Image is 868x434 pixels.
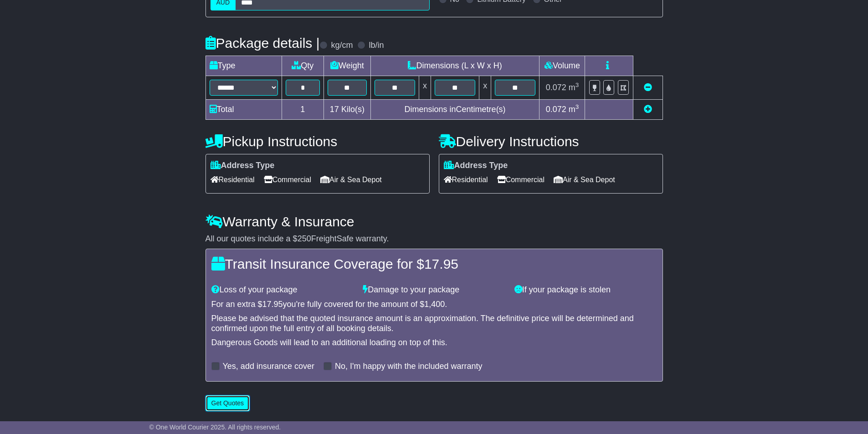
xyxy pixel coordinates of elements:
span: Residential [211,173,255,187]
span: m [569,83,579,92]
td: Volume [539,56,585,76]
span: Residential [444,173,488,187]
h4: Delivery Instructions [439,134,663,149]
div: For an extra $ you're fully covered for the amount of $ . [211,300,657,310]
td: Dimensions in Centimetre(s) [370,99,539,119]
label: lb/in [369,41,384,51]
td: Type [205,56,282,76]
td: Weight [324,56,371,76]
label: No, I'm happy with the included warranty [335,362,483,372]
td: Total [205,99,282,119]
span: 17 [330,105,339,114]
span: 1,400 [424,300,445,309]
td: 1 [282,99,324,119]
div: Damage to your package [358,285,510,295]
td: Kilo(s) [324,99,371,119]
span: 17.95 [424,256,458,271]
h4: Pickup Instructions [205,134,430,149]
h4: Warranty & Insurance [205,214,663,229]
div: Please be advised that the quoted insurance amount is an approximation. The definitive price will... [211,314,657,333]
div: All our quotes include a $ FreightSafe warranty. [205,234,663,244]
span: Commercial [497,173,544,187]
td: Dimensions (L x W x H) [370,56,539,76]
sup: 3 [575,103,579,110]
span: 17.95 [262,300,283,309]
label: Address Type [444,161,508,171]
button: Get Quotes [205,395,250,411]
span: Commercial [264,173,311,187]
div: Loss of your package [207,285,359,295]
td: Qty [282,56,324,76]
h4: Package details | [205,36,320,51]
label: Yes, add insurance cover [223,362,314,372]
a: Remove this item [644,83,652,92]
td: x [419,76,431,99]
label: Address Type [211,161,275,171]
span: 0.072 [546,105,566,114]
span: 0.072 [546,83,566,92]
h4: Transit Insurance Coverage for $ [211,256,657,271]
label: kg/cm [331,41,353,51]
sup: 3 [575,82,579,88]
div: Dangerous Goods will lead to an additional loading on top of this. [211,338,657,348]
td: x [479,76,491,99]
span: Air & Sea Depot [554,173,615,187]
a: Add new item [644,105,652,114]
span: © One World Courier 2025. All rights reserved. [149,424,281,431]
span: 250 [298,234,311,243]
span: Air & Sea Depot [320,173,382,187]
span: m [569,105,579,114]
div: If your package is stolen [510,285,662,295]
